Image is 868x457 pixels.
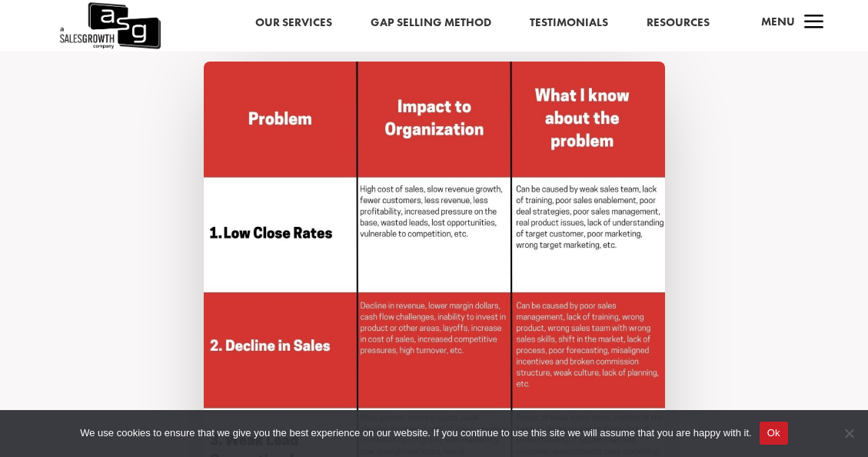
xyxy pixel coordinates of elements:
[799,8,830,38] span: a
[80,425,751,441] span: We use cookies to ensure that we give you the best experience on our website. If you continue to ...
[841,425,856,441] span: No
[760,422,788,445] button: Ok
[255,13,332,33] a: Our Services
[530,13,608,33] a: Testimonials
[761,14,795,29] span: Menu
[371,13,491,33] a: Gap Selling Method
[647,13,710,33] a: Resources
